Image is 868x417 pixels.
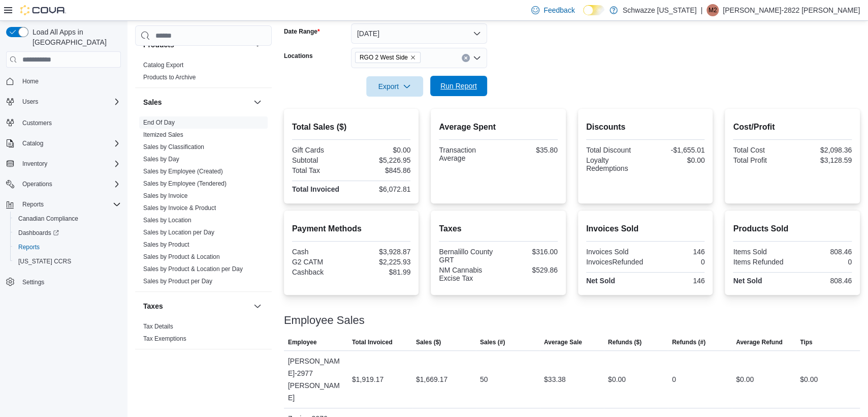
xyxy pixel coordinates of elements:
[648,156,705,164] div: $0.00
[22,160,47,168] span: Inventory
[292,121,411,133] h2: Total Sales ($)
[2,74,125,88] button: Home
[143,156,179,163] a: Sales by Day
[22,200,44,208] span: Reports
[586,121,705,133] h2: Discounts
[583,5,604,16] input: Dark Mode
[351,23,487,44] button: [DATE]
[500,146,558,154] div: $35.80
[143,204,216,212] a: Sales by Invoice & Product
[22,77,39,85] span: Home
[623,4,697,16] p: Schwazze [US_STATE]
[22,139,43,147] span: Catalog
[439,248,496,264] div: Bernalillo County GRT
[360,52,408,63] span: RGO 2 West Side
[18,75,121,87] span: Home
[143,301,163,311] h3: Taxes
[10,212,125,226] button: Canadian Compliance
[794,146,852,154] div: $2,098.36
[288,338,317,346] span: Employee
[586,277,615,285] strong: Net Sold
[800,373,818,385] div: $0.00
[352,373,383,385] div: $1,919.17
[18,96,42,108] button: Users
[292,248,349,256] div: Cash
[648,258,705,266] div: 0
[733,277,762,285] strong: Net Sold
[292,258,349,266] div: G2 CATM
[22,278,44,286] span: Settings
[2,275,125,289] button: Settings
[22,98,38,106] span: Users
[143,167,223,175] span: Sales by Employee (Created)
[353,258,411,266] div: $2,225.93
[18,257,71,265] span: [US_STATE] CCRS
[430,76,487,96] button: Run Report
[143,217,191,224] a: Sales by Location
[18,229,59,237] span: Dashboards
[18,96,121,108] span: Users
[543,5,574,15] span: Feedback
[143,204,216,212] span: Sales by Invoice & Product
[500,248,558,256] div: $316.00
[794,277,852,285] div: 808.46
[733,258,790,266] div: Items Refunded
[700,4,702,16] p: |
[736,373,754,385] div: $0.00
[18,137,121,150] span: Catalog
[586,156,644,172] div: Loyalty Redemptions
[284,27,320,36] label: Date Range
[18,276,121,288] span: Settings
[143,192,187,200] span: Sales by Invoice
[14,227,63,239] a: Dashboards
[135,59,272,87] div: Products
[143,119,175,126] a: End Of Day
[733,248,790,256] div: Items Sold
[18,75,43,87] a: Home
[143,335,186,343] span: Tax Exemptions
[18,117,56,129] a: Customers
[6,70,121,316] nav: Complex example
[14,255,75,267] a: [US_STATE] CCRS
[736,338,783,346] span: Average Refund
[18,243,40,251] span: Reports
[22,180,52,188] span: Operations
[648,277,705,285] div: 146
[440,81,477,91] span: Run Report
[439,223,558,235] h2: Taxes
[480,338,505,346] span: Sales (#)
[18,198,48,211] button: Reports
[733,223,852,235] h2: Products Sold
[18,178,121,190] span: Operations
[2,136,125,151] button: Catalog
[292,185,339,193] strong: Total Invoiced
[794,258,852,266] div: 0
[723,4,860,16] p: [PERSON_NAME]-2822 [PERSON_NAME]
[416,373,447,385] div: $1,669.17
[143,73,196,81] span: Products to Archive
[544,338,582,346] span: Average Sale
[143,241,189,248] a: Sales by Product
[135,116,272,291] div: Sales
[608,338,641,346] span: Refunds ($)
[22,119,52,127] span: Customers
[500,266,558,274] div: $529.86
[353,185,411,193] div: $6,072.81
[586,223,705,235] h2: Invoices Sold
[672,373,676,385] div: 0
[733,121,852,133] h2: Cost/Profit
[586,248,644,256] div: Invoices Sold
[18,116,121,129] span: Customers
[143,168,223,175] a: Sales by Employee (Created)
[586,146,644,154] div: Total Discount
[251,300,264,312] button: Taxes
[292,146,349,154] div: Gift Cards
[672,338,705,346] span: Refunds (#)
[143,97,162,107] h3: Sales
[648,146,705,154] div: -$1,655.01
[143,143,204,151] a: Sales by Classification
[284,314,365,326] h3: Employee Sales
[143,323,173,330] a: Tax Details
[143,216,191,224] span: Sales by Location
[143,229,214,236] a: Sales by Location per Day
